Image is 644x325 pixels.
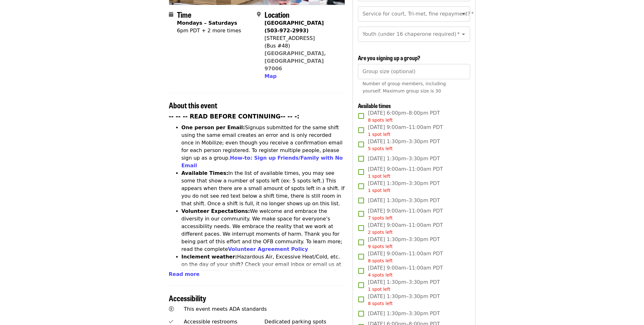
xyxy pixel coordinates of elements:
[368,258,392,263] span: 8 spots left
[459,30,468,39] button: Open
[182,207,345,253] li: We welcome and embrace the diversity in our community. We make space for everyone’s accessibility...
[368,236,440,250] span: [DATE] 1:30pm–3:30pm PDT
[368,165,443,180] span: [DATE] 9:00am–11:00am PDT
[265,50,326,72] a: [GEOGRAPHIC_DATA], [GEOGRAPHIC_DATA] 97006
[265,73,277,79] span: Map
[368,301,392,306] span: 8 spots left
[358,101,391,110] span: Available times
[169,11,173,17] i: calendar icon
[182,170,228,176] strong: Available Times:
[368,293,440,307] span: [DATE] 1:30pm–3:30pm PDT
[368,264,443,278] span: [DATE] 9:00am–11:00am PDT
[368,155,440,162] span: [DATE] 1:30pm–3:30pm PDT
[182,169,345,207] li: In the list of available times, you may see some that show a number of spots left (ex: 5 spots le...
[177,20,237,26] strong: Mondays – Saturdays
[368,215,392,220] span: 7 spots left
[368,180,440,194] span: [DATE] 1:30pm–3:30pm PDT
[169,292,206,303] span: Accessibility
[368,244,392,249] span: 9 spots left
[182,254,237,260] strong: Inclement weather:
[182,124,245,131] strong: One person per Email:
[265,42,340,50] div: (Bus #48)
[169,306,174,312] i: universal-access icon
[368,207,443,221] span: [DATE] 9:00am–11:00am PDT
[368,287,390,292] span: 1 spot left
[265,20,324,34] strong: [GEOGRAPHIC_DATA] (503-972-2993)
[368,138,440,152] span: [DATE] 1:30pm–3:30pm PDT
[184,306,267,312] span: This event meets ADA standards
[368,272,392,277] span: 4 spots left
[182,124,345,169] li: Signups submitted for the same shift using the same email creates an error and is only recorded o...
[368,174,390,179] span: 1 spot left
[368,221,443,236] span: [DATE] 9:00am–11:00am PDT
[228,246,308,252] a: Volunteer Agreement Policy
[169,319,173,325] i: check icon
[182,253,345,291] li: Hazardous Air, Excessive Heat/Cold, etc. on the day of your shift? Check your email inbox or emai...
[368,109,440,124] span: [DATE] 6:00pm–8:00pm PDT
[368,197,440,204] span: [DATE] 1:30pm–3:30pm PDT
[265,9,290,20] span: Location
[368,146,392,151] span: 5 spots left
[169,99,217,111] span: About this event
[182,155,343,169] a: How-to: Sign up Friends/Family with No Email
[177,27,241,35] div: 6pm PDT + 2 more times
[358,54,420,62] span: Are you signing up a group?
[368,118,392,123] span: 8 spots left
[182,208,250,214] strong: Volunteer Expectations:
[459,10,468,18] button: Open
[169,113,299,120] strong: -- -- -- READ BEFORE CONTINUING-- -- -:
[362,81,446,93] span: Number of group members, including yourself. Maximum group size is 30
[257,11,261,17] i: map-marker-alt icon
[368,188,390,193] span: 1 spot left
[368,278,440,293] span: [DATE] 1:30pm–3:30pm PDT
[265,35,340,42] div: [STREET_ADDRESS]
[368,250,443,264] span: [DATE] 9:00am–11:00am PDT
[358,64,470,79] input: [object Object]
[169,271,200,278] button: Read more
[368,230,392,235] span: 2 spots left
[177,9,191,20] span: Time
[368,124,443,138] span: [DATE] 9:00am–11:00am PDT
[169,271,200,277] span: Read more
[265,73,277,80] button: Map
[368,132,390,137] span: 1 spot left
[368,310,440,317] span: [DATE] 1:30pm–3:30pm PDT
